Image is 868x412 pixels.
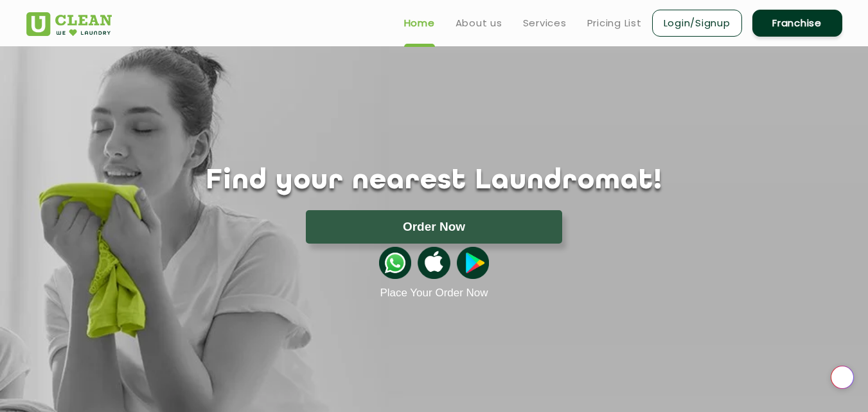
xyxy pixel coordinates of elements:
a: Login/Signup [652,10,742,37]
button: Order Now [306,210,562,244]
img: UClean Laundry and Dry Cleaning [26,12,112,36]
h1: Find your nearest Laundromat! [17,165,852,197]
a: Home [404,15,435,31]
a: Pricing List [587,15,642,31]
a: Services [523,15,567,31]
img: playstoreicon.png [457,247,489,279]
a: Franchise [752,10,842,37]
img: whatsappicon.png [379,247,411,279]
a: About us [456,15,502,31]
img: apple-icon.png [418,247,450,279]
a: Place Your Order Now [380,287,488,300]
